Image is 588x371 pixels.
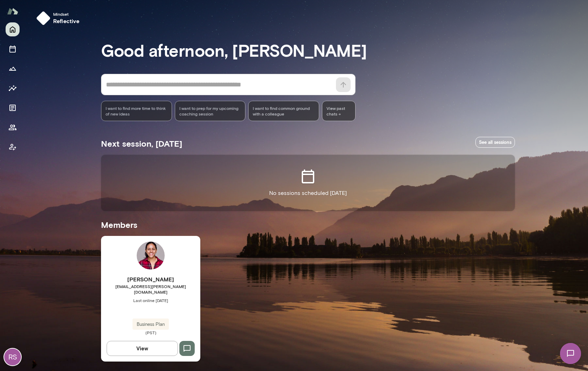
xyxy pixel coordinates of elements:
button: Documents [6,101,20,115]
button: View [107,341,178,356]
span: (PST) [101,330,200,335]
img: mindset [36,11,50,25]
button: Members [6,120,20,134]
div: RS [4,349,21,365]
span: I want to find more time to think of new ideas [106,105,167,117]
h5: Next session, [DATE] [101,138,182,149]
div: I want to find more time to think of new ideas [101,101,172,121]
img: Mento [7,5,18,18]
h5: Members [101,219,515,230]
a: See all sessions [475,137,515,148]
span: Last online [DATE] [101,297,200,303]
img: Siddhi Sundar [137,241,165,269]
h3: Good afternoon, [PERSON_NAME] [101,40,515,60]
div: I want to find common ground with a colleague [248,101,319,121]
button: Home [6,22,20,36]
h6: [PERSON_NAME] [101,275,200,283]
p: No sessions scheduled [DATE] [269,189,347,197]
span: I want to prep for my upcoming coaching session [179,105,241,117]
span: View past chats -> [322,101,356,121]
button: Mindsetreflective [34,8,85,28]
span: I want to find common ground with a colleague [253,105,315,117]
button: Client app [6,140,20,154]
button: Sessions [6,42,20,56]
div: I want to prep for my upcoming coaching session [175,101,246,121]
button: Growth Plan [6,62,20,76]
span: Mindset [53,11,80,17]
button: Insights [6,81,20,95]
span: Business Plan [132,321,169,328]
span: [EMAIL_ADDRESS][PERSON_NAME][DOMAIN_NAME] [101,283,200,295]
h6: reflective [53,17,80,25]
